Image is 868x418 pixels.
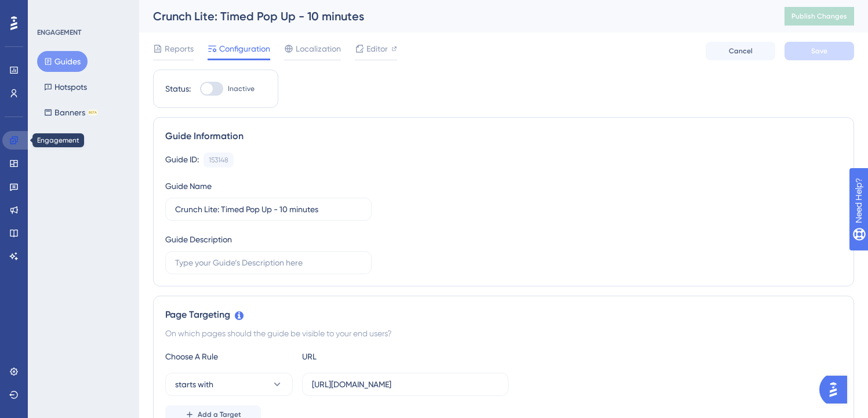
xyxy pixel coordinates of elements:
[228,84,255,93] span: Inactive
[165,308,842,322] div: Page Targeting
[165,42,194,56] span: Reports
[791,12,847,21] span: Publish Changes
[706,42,775,60] button: Cancel
[27,3,72,17] span: Need Help?
[219,42,270,56] span: Configuration
[175,377,213,391] span: starts with
[785,7,854,26] button: Publish Changes
[165,326,842,340] div: On which pages should the guide be visible to your end users?
[37,28,81,37] div: ENGAGEMENT
[165,373,293,396] button: starts with
[37,51,88,72] button: Guides
[165,232,232,246] div: Guide Description
[811,46,827,56] span: Save
[729,46,753,56] span: Cancel
[785,42,854,60] button: Save
[175,256,362,269] input: Type your Guide’s Description here
[37,102,105,123] button: BannersBETA
[209,155,228,165] div: 153148
[37,128,90,148] button: Themes
[366,42,388,56] span: Editor
[88,110,98,115] div: BETA
[37,77,94,97] button: Hotspots
[165,129,842,143] div: Guide Information
[165,179,212,193] div: Guide Name
[296,42,341,56] span: Localization
[165,152,199,168] div: Guide ID:
[302,350,430,364] div: URL
[153,8,756,24] div: Crunch Lite: Timed Pop Up - 10 minutes
[165,350,293,364] div: Choose A Rule
[165,82,191,96] div: Status:
[312,378,499,391] input: yourwebsite.com/path
[819,372,854,407] iframe: UserGuiding AI Assistant Launcher
[175,203,362,216] input: Type your Guide’s Name here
